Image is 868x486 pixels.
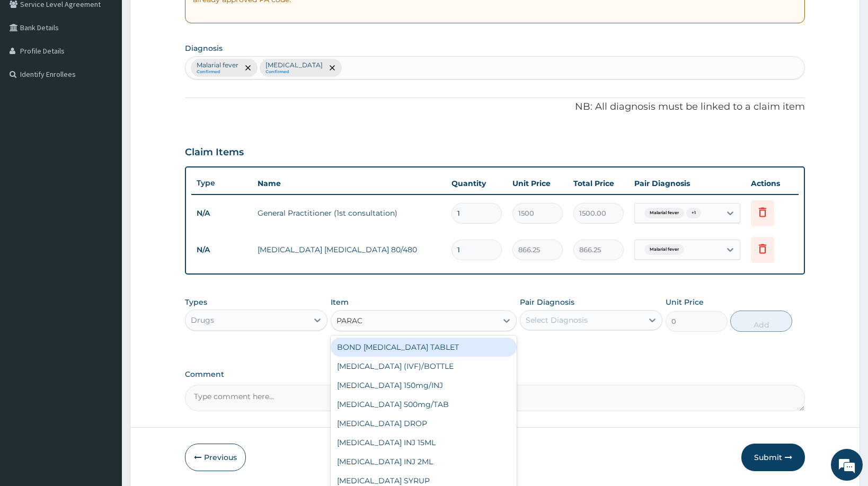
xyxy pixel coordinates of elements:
td: N/A [191,204,252,223]
div: Minimize live chat window [174,5,199,31]
div: BOND [MEDICAL_DATA] TABLET [331,338,517,357]
span: Malarial fever [644,208,684,218]
label: Diagnosis [185,43,223,54]
div: [MEDICAL_DATA] INJ 2ML [331,452,517,471]
div: Drugs [191,315,214,325]
label: Unit Price [666,297,704,307]
small: Confirmed [197,69,238,75]
div: [MEDICAL_DATA] DROP [331,414,517,433]
h3: Claim Items [185,147,244,158]
div: Chat with us now [55,59,178,73]
button: Previous [185,444,246,471]
th: Unit Price [507,173,568,194]
label: Pair Diagnosis [520,297,574,307]
div: [MEDICAL_DATA] 500mg/TAB [331,395,517,414]
small: Confirmed [265,69,323,75]
p: Malarial fever [197,61,238,69]
td: [MEDICAL_DATA] [MEDICAL_DATA] 80/480 [252,239,446,260]
th: Quantity [446,173,507,194]
th: Pair Diagnosis [629,173,746,194]
span: remove selection option [327,63,337,73]
img: d_794563401_company_1708531726252_794563401 [20,53,43,79]
th: Total Price [568,173,629,194]
th: Name [252,173,446,194]
label: Comment [185,370,805,379]
div: [MEDICAL_DATA] INJ 15ML [331,433,517,452]
label: Types [185,298,207,307]
p: [MEDICAL_DATA] [265,61,323,69]
div: Select Diagnosis [526,315,588,325]
span: + 1 [686,208,701,218]
th: Actions [746,173,799,194]
button: Add [730,311,792,332]
span: Malarial fever [644,244,684,255]
span: remove selection option [243,63,253,73]
textarea: Type your message and hit 'Enter' [5,289,202,326]
div: [MEDICAL_DATA] 150mg/INJ [331,376,517,395]
label: Item [331,297,349,307]
div: [MEDICAL_DATA] (IVF)/BOTTLE [331,357,517,376]
th: Type [191,173,252,193]
td: N/A [191,240,252,260]
p: NB: All diagnosis must be linked to a claim item [185,100,805,114]
button: Submit [741,444,805,471]
span: We're online! [61,134,146,241]
td: General Practitioner (1st consultation) [252,202,446,224]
